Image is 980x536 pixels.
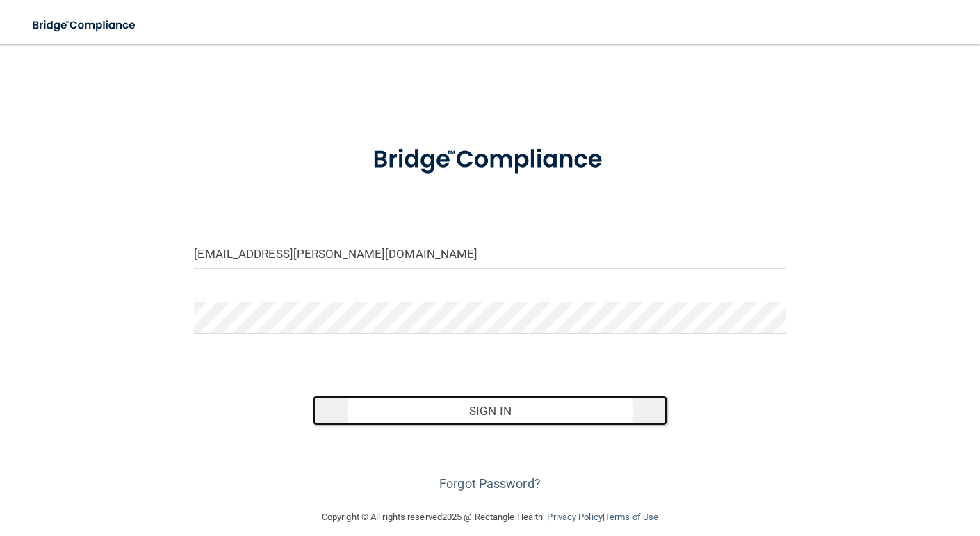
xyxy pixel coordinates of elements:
[21,11,149,40] img: bridge_compliance_login_screen.278c3ca4.svg
[348,128,633,192] img: bridge_compliance_login_screen.278c3ca4.svg
[194,238,785,269] input: Email
[605,512,658,522] a: Terms of Use
[547,512,602,522] a: Privacy Policy
[313,396,668,426] button: Sign In
[439,476,541,491] a: Forgot Password?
